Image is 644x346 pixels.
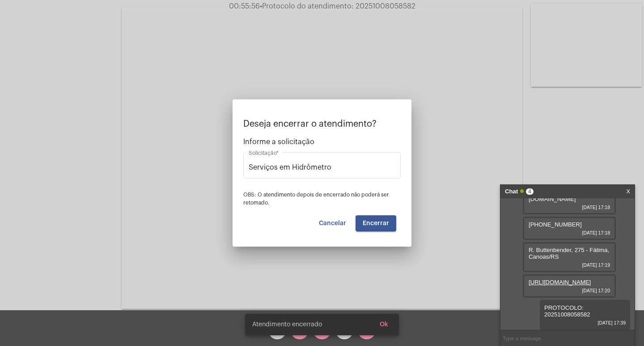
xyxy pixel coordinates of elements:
[544,304,590,318] span: PROTOCOLO: 20251008058582
[529,262,610,268] span: [DATE] 17:19
[229,3,260,10] span: 00:55:56
[520,189,524,193] span: Online
[243,138,401,146] span: Informe a solicitação
[529,279,591,286] a: [URL][DOMAIN_NAME]
[312,215,353,231] button: Cancelar
[260,3,415,10] span: Protocolo do atendimento: 20251008058582
[526,188,534,195] span: 4
[529,221,582,228] span: [PHONE_NUMBER]
[544,320,626,325] span: [DATE] 17:39
[260,3,262,10] span: •
[319,220,346,226] span: Cancelar
[529,247,609,260] span: R. Buttenbender, 275 - Fátima, Canoas/RS
[529,288,610,293] span: [DATE] 17:20
[505,185,518,198] strong: Chat
[243,119,401,129] p: Deseja encerrar o atendimento?
[529,205,610,210] span: [DATE] 17:18
[252,320,322,329] span: Atendimento encerrado
[363,220,389,226] span: Encerrar
[380,321,388,328] span: Ok
[529,230,610,235] span: [DATE] 17:18
[243,192,389,205] span: OBS: O atendimento depois de encerrado não poderá ser retomado.
[626,185,630,198] a: X
[249,163,395,171] input: Buscar solicitação
[500,330,635,346] input: Type a message
[356,215,396,231] button: Encerrar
